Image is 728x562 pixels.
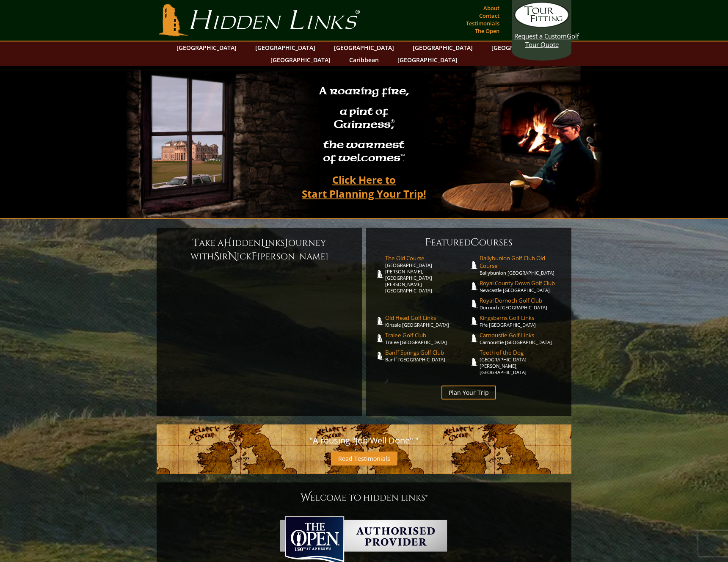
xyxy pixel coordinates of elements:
a: Caribbean [345,54,383,66]
h6: eatured ourses [375,236,563,249]
span: H [223,236,232,250]
span: Royal County Down Golf Club [480,279,563,287]
span: C [471,236,479,249]
a: [GEOGRAPHIC_DATA] [266,54,335,66]
a: Banff Springs Golf ClubBanff [GEOGRAPHIC_DATA] [385,349,469,363]
span: J [285,236,288,250]
p: "A rousing "Job Well Done"." [165,433,563,448]
a: The Open [473,25,502,37]
a: [GEOGRAPHIC_DATA] [408,41,477,54]
a: [GEOGRAPHIC_DATA] [251,41,320,54]
a: [GEOGRAPHIC_DATA] [487,41,556,54]
span: S [214,250,219,263]
a: [GEOGRAPHIC_DATA] [330,41,398,54]
span: F [251,250,257,263]
span: Tralee Golf Club [385,331,469,339]
a: Kingsbarns Golf LinksFife [GEOGRAPHIC_DATA] [480,314,563,328]
span: F [425,236,431,249]
a: Contact [477,10,502,22]
a: About [481,2,502,14]
a: Read Testimonials [331,452,397,466]
a: Testimonials [464,17,502,29]
a: Old Head Golf LinksKinsale [GEOGRAPHIC_DATA] [385,314,469,328]
a: Teeth of the Dog[GEOGRAPHIC_DATA][PERSON_NAME], [GEOGRAPHIC_DATA] [480,349,563,375]
a: Click Here toStart Planning Your Trip! [293,170,435,204]
span: L [261,236,265,250]
span: The Old Course [385,254,469,262]
span: Old Head Golf Links [385,314,469,322]
a: Tralee Golf ClubTralee [GEOGRAPHIC_DATA] [385,331,469,345]
span: Royal Dornoch Golf Club [480,297,563,304]
a: Carnoustie Golf LinksCarnoustie [GEOGRAPHIC_DATA] [480,331,563,345]
h2: A roaring fire, a pint of Guinness , the warmest of welcomes™. [314,81,414,170]
a: [GEOGRAPHIC_DATA] [393,54,462,66]
span: Kingsbarns Golf Links [480,314,563,322]
span: Teeth of the Dog [480,349,563,356]
span: T [193,236,199,250]
a: Request a CustomGolf Tour Quote [514,2,569,49]
a: [GEOGRAPHIC_DATA] [172,41,241,54]
a: The Old Course[GEOGRAPHIC_DATA][PERSON_NAME], [GEOGRAPHIC_DATA][PERSON_NAME] [GEOGRAPHIC_DATA] [385,254,469,294]
h1: Welcome To Hidden Links® [165,491,563,504]
a: Royal Dornoch Golf ClubDornoch [GEOGRAPHIC_DATA] [480,297,563,311]
span: Banff Springs Golf Club [385,349,469,356]
span: Carnoustie Golf Links [480,331,563,339]
a: Ballybunion Golf Club Old CourseBallybunion [GEOGRAPHIC_DATA] [480,254,563,276]
h6: ake a idden inks ourney with ir ick [PERSON_NAME] [165,236,353,263]
span: N [228,250,237,263]
a: Plan Your Trip [441,386,496,399]
span: Request a Custom [514,32,567,40]
a: Royal County Down Golf ClubNewcastle [GEOGRAPHIC_DATA] [480,279,563,293]
span: Ballybunion Golf Club Old Course [480,254,563,270]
